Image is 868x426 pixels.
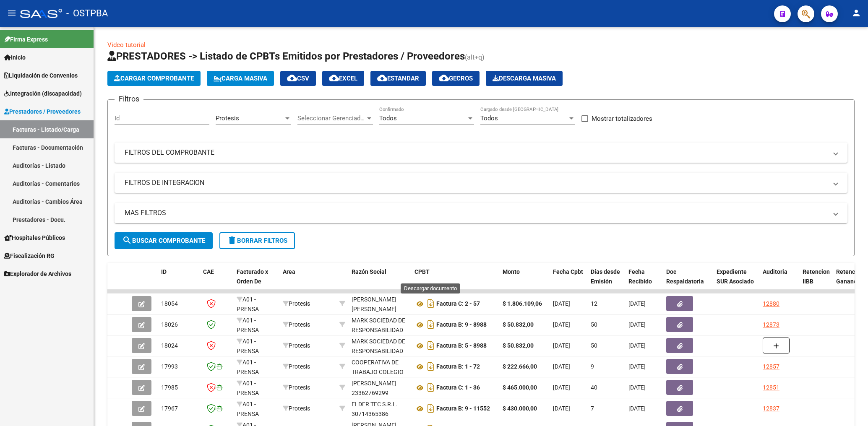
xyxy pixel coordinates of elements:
datatable-header-cell: Retencion IIBB [799,263,833,300]
span: Estandar [377,75,419,82]
span: Protesis [216,114,239,122]
span: 9 [591,363,594,370]
div: 12851 [763,383,779,392]
mat-panel-title: FILTROS DEL COMPROBANTE [125,148,827,157]
span: [DATE] [628,405,646,412]
mat-icon: search [122,235,132,245]
span: Carga Masiva [214,75,267,82]
iframe: Intercom live chat [839,397,860,418]
span: Inicio [4,53,26,62]
div: 12837 [763,404,779,413]
div: [PERSON_NAME] [PERSON_NAME] [352,295,408,314]
div: COOPERATIVA DE TRABAJO COLEGIO DEL SUR LIMITADA [352,358,408,386]
span: CAE [203,268,214,275]
span: CSV [287,75,309,82]
strong: $ 430.000,00 [503,405,537,412]
button: EXCEL [322,71,364,86]
datatable-header-cell: Monto [499,263,550,300]
span: [DATE] [553,384,570,391]
span: [DATE] [553,342,570,349]
div: 12873 [763,320,779,330]
span: Protesis [283,405,310,412]
span: Fecha Cpbt [553,268,583,275]
datatable-header-cell: Retención Ganancias [833,263,866,300]
button: Carga Masiva [207,71,274,86]
mat-icon: cloud_download [439,73,449,83]
button: Buscar Comprobante [115,232,213,249]
span: Descarga Masiva [493,75,556,82]
button: Borrar Filtros [219,232,295,249]
span: Retencion IIBB [803,268,830,285]
span: Expediente SUR Asociado [717,268,754,285]
span: Buscar Comprobante [122,237,205,244]
span: [DATE] [553,321,570,328]
span: 50 [591,342,597,349]
span: CPBT [414,268,430,275]
span: PRESTADORES -> Listado de CPBTs Emitidos por Prestadores / Proveedores [107,50,465,62]
span: Protesis [283,384,310,391]
span: Protesis [283,321,310,328]
span: EXCEL [329,75,357,82]
span: [DATE] [628,321,646,328]
span: Fecha Recibido [628,268,652,285]
span: Protesis [283,363,310,370]
span: Días desde Emisión [591,268,620,285]
span: Explorador de Archivos [4,269,71,278]
span: Prestadores / Proveedores [4,107,81,116]
div: 30714365386 [352,400,408,417]
div: 30583155542 [352,337,408,354]
button: Cargar Comprobante [107,71,201,86]
span: Mostrar totalizadores [592,114,652,124]
strong: $ 1.806.109,06 [503,300,542,307]
span: Razón Social [352,268,386,275]
span: Liquidación de Convenios [4,71,78,80]
div: MARK SOCIEDAD DE RESPONSABILIDAD LIMITADA [352,337,408,365]
span: [DATE] [628,342,646,349]
strong: $ 465.000,00 [503,384,537,391]
strong: Factura C: 1 - 36 [436,384,480,391]
span: 7 [591,405,594,412]
datatable-header-cell: CPBT [411,263,499,300]
span: Hospitales Públicos [4,233,65,242]
div: 23362769299 [352,379,408,396]
span: Borrar Filtros [227,237,287,244]
span: Monto [503,268,520,275]
datatable-header-cell: Razón Social [348,263,411,300]
strong: $ 50.832,00 [503,321,534,328]
span: Auditoria [763,268,787,275]
span: Todos [480,114,498,122]
app-download-masive: Descarga masiva de comprobantes (adjuntos) [486,71,563,86]
span: 18054 [161,300,178,307]
strong: Factura B: 9 - 8988 [436,322,487,328]
span: Seleccionar Gerenciador [297,114,365,122]
mat-panel-title: FILTROS DE INTEGRACION [125,178,827,187]
strong: $ 50.832,00 [503,342,534,349]
datatable-header-cell: Facturado x Orden De [233,263,279,300]
datatable-header-cell: Area [279,263,336,300]
span: Protesis [283,300,310,307]
datatable-header-cell: CAE [200,263,233,300]
strong: $ 222.666,00 [503,363,537,370]
span: Protesis [283,342,310,349]
strong: Factura C: 2 - 57 [436,301,480,307]
span: A01 - PRENSA [237,317,259,333]
span: Gecros [439,75,473,82]
span: Facturado x Orden De [237,268,268,285]
button: CSV [280,71,316,86]
datatable-header-cell: ID [158,263,200,300]
i: Descargar documento [425,318,436,331]
span: [DATE] [553,405,570,412]
datatable-header-cell: Auditoria [759,263,799,300]
span: 17993 [161,363,178,370]
span: [DATE] [628,363,646,370]
div: [PERSON_NAME] [352,379,396,388]
span: [DATE] [553,363,570,370]
span: 18026 [161,321,178,328]
button: Gecros [432,71,480,86]
div: 12880 [763,299,779,309]
strong: Factura B: 1 - 72 [436,364,480,370]
i: Descargar documento [425,402,436,415]
mat-icon: cloud_download [287,73,297,83]
datatable-header-cell: Doc Respaldatoria [663,263,713,300]
mat-icon: menu [7,8,17,18]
